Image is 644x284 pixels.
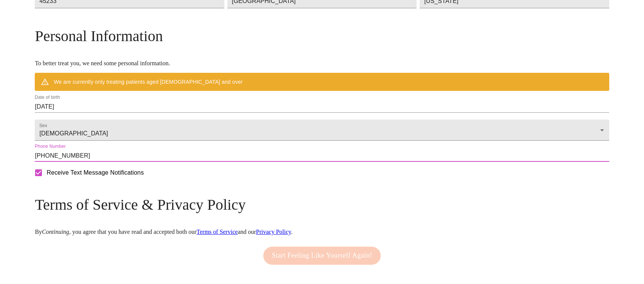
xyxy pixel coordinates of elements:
[35,120,609,141] div: [DEMOGRAPHIC_DATA]
[256,229,291,235] a: Privacy Policy
[42,229,69,235] em: Continuing
[35,229,609,235] p: By , you agree that you have read and accepted both our and our .
[35,144,66,149] label: Phone Number
[35,60,609,67] p: To better treat you, we need some personal information.
[46,168,144,177] span: Receive Text Message Notifications
[35,95,60,100] label: Date of birth
[35,196,609,213] h3: Terms of Service & Privacy Policy
[196,229,238,235] a: Terms of Service
[35,27,609,45] h3: Personal Information
[54,75,242,89] div: We are currently only treating patients aged [DEMOGRAPHIC_DATA] and over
